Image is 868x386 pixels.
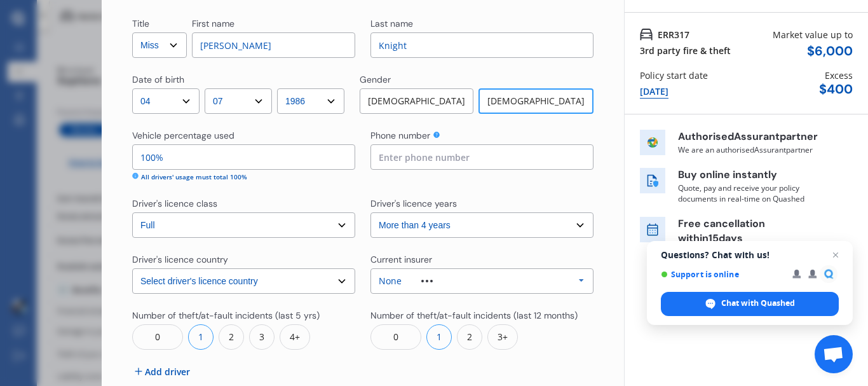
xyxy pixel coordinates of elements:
div: [DEMOGRAPHIC_DATA] [360,88,473,114]
img: free cancel icon [640,217,665,242]
span: Close chat [828,247,843,263]
div: 4+ [280,324,310,350]
div: Date of birth [132,73,184,86]
div: Number of theft/at-fault incidents (last 5 yrs) [132,309,320,322]
span: Questions? Chat with us! [661,250,839,260]
div: 0 [370,324,421,350]
input: Enter last name [370,32,593,58]
div: 1 [426,324,452,350]
div: 2 [457,324,482,350]
div: 3rd party fire & theft [640,44,731,57]
p: Buy online instantly [678,168,831,183]
div: 1 [188,324,214,350]
span: ERR317 [658,28,689,41]
div: 0 [132,324,183,350]
p: Authorised Assurant partner [678,130,831,144]
div: Title [132,17,149,30]
div: Current insurer [370,253,432,266]
div: $ 6,000 [807,44,853,59]
div: Policy start date [640,69,708,82]
div: [DEMOGRAPHIC_DATA] [478,88,593,114]
div: $ 400 [819,82,853,97]
span: Add driver [145,365,190,378]
div: All drivers' usage must total 100% [141,172,247,182]
input: Enter phone number [370,144,593,170]
div: Open chat [815,335,853,373]
span: Chat with Quashed [721,298,795,309]
p: Free cancellation within 15 days [678,217,831,246]
p: We are an authorised Assurant partner [678,144,831,155]
div: Excess [825,69,853,82]
div: First name [192,17,234,30]
img: buy online icon [640,168,665,193]
div: 3+ [487,324,518,350]
div: Chat with Quashed [661,292,839,316]
span: Support is online [661,270,783,279]
div: Driver's licence country [132,253,228,266]
div: Driver's licence years [370,197,457,210]
div: Driver's licence class [132,197,217,210]
p: Quote, pay and receive your policy documents in real-time on Quashed [678,183,831,204]
img: other.81dba5aafe580aa69f38.svg [421,280,433,282]
div: Gender [360,73,391,86]
div: None [379,277,402,286]
div: 2 [219,324,244,350]
input: Enter first name [192,32,355,58]
input: Enter percentage [132,144,355,170]
div: Number of theft/at-fault incidents (last 12 months) [370,309,578,322]
div: Market value up to [773,28,853,41]
img: insurer icon [640,130,665,155]
div: 3 [249,324,275,350]
div: Vehicle percentage used [132,129,234,142]
div: [DATE] [640,85,668,99]
div: Last name [370,17,413,30]
div: Phone number [370,129,430,142]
